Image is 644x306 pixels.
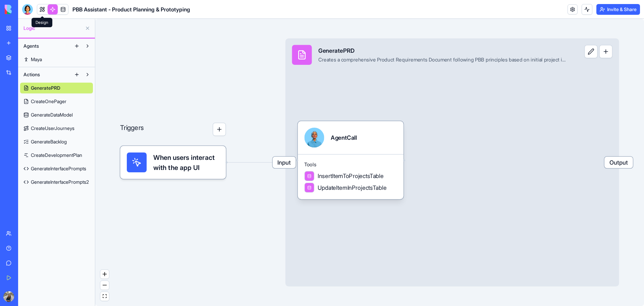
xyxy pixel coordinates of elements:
[31,85,60,91] span: GeneratePRD
[20,163,93,174] a: GenerateInterfacePrompts
[331,133,357,142] div: AgentCall
[20,41,71,51] button: Agents
[20,150,93,161] a: CreateDevelopmentPlan
[31,179,89,185] span: GenerateInterfacePrompts2
[31,56,42,63] span: Maya
[100,270,109,279] button: zoom in
[31,138,67,145] span: GenerateBacklog
[20,83,93,93] a: GeneratePRD
[120,96,226,179] div: Triggers
[23,71,40,78] span: Actions
[31,125,74,132] span: CreateUserJourneys
[3,291,14,302] img: ACg8ocJS-9hGdOMT5TvBAAAZTVLCPRTcf9IhvAis1Mnt2d6yCdZYbHaQ=s96-c
[32,18,52,27] div: Design
[318,183,387,192] span: UpdateItemInProjectsTable
[20,54,93,65] a: Maya
[31,98,66,105] span: CreateOnePager
[5,5,46,14] img: logo
[31,152,82,159] span: CreateDevelopmentPlan
[298,121,404,199] div: AgentCallToolsInsertItemToProjectsTableUpdateItemInProjectsTable
[318,172,384,180] span: InsertItemToProjectsTable
[273,157,296,168] span: Input
[31,112,73,118] span: GenerateDataModel
[20,177,93,187] a: GenerateInterfacePrompts2
[20,110,93,120] a: GenerateDataModel
[20,123,93,134] a: CreateUserJourneys
[120,123,144,136] p: Triggers
[23,25,82,32] span: Logic
[318,56,566,63] div: Creates a comprehensive Product Requirements Document following PBB principles based on initial p...
[100,281,109,290] button: zoom out
[304,161,397,168] span: Tools
[20,96,93,107] a: CreateOnePager
[285,38,619,287] div: InputGeneratePRDCreates a comprehensive Product Requirements Document following PBB principles ba...
[604,157,633,168] span: Output
[72,5,190,13] span: PBB Assistant - Product Planning & Prototyping
[31,165,86,172] span: GenerateInterfacePrompts
[23,43,39,49] span: Agents
[100,292,109,301] button: fit view
[20,136,93,147] a: GenerateBacklog
[120,146,226,179] div: When users interact with the app UI
[153,152,219,172] span: When users interact with the app UI
[596,4,640,15] button: Invite & Share
[318,47,566,55] div: GeneratePRD
[20,69,71,80] button: Actions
